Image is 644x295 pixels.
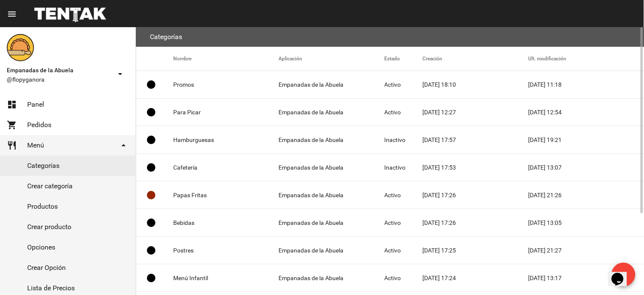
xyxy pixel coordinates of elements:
mat-cell: Empanadas de la Abuela [279,209,385,236]
mat-cell: Papas Fritas [173,182,279,209]
mat-icon: lens [146,273,156,283]
mat-icon: lens [146,107,156,117]
mat-cell: Activo [385,237,423,264]
mat-cell: Menú Infantíl [173,264,279,292]
mat-cell: [DATE] 12:54 [528,99,644,126]
mat-cell: [DATE] 17:53 [423,154,529,181]
mat-cell: Activo [385,182,423,209]
mat-cell: Inactivo [385,154,423,181]
mat-icon: arrow_drop_down [118,140,129,150]
h3: Categorías [150,31,182,43]
mat-icon: lens [146,135,156,145]
mat-cell: [DATE] 11:18 [528,71,644,98]
mat-cell: [DATE] 17:25 [423,237,529,264]
mat-cell: [DATE] 13:17 [528,264,644,292]
mat-cell: Empanadas de la Abuela [279,71,385,98]
mat-icon: menu [7,9,17,19]
mat-icon: shopping_cart [7,120,17,130]
mat-cell: Empanadas de la Abuela [279,154,385,181]
mat-icon: lens [146,162,156,173]
mat-header-cell: Creación [423,47,529,71]
mat-cell: Empanadas de la Abuela [279,264,385,292]
mat-icon: arrow_drop_down [115,69,125,79]
mat-cell: Activo [385,264,423,292]
mat-cell: Hamburguesas [173,126,279,153]
mat-cell: [DATE] 13:05 [528,209,644,236]
span: Menú [27,141,44,150]
mat-cell: [DATE] 12:27 [423,99,529,126]
mat-icon: lens [146,190,156,200]
span: Panel [27,100,44,109]
span: Empanadas de la Abuela [7,65,112,75]
mat-cell: [DATE] 17:26 [423,182,529,209]
mat-icon: lens [146,245,156,255]
mat-cell: [DATE] 21:26 [528,182,644,209]
mat-cell: Inactivo [385,126,423,153]
mat-cell: Empanadas de la Abuela [279,182,385,209]
mat-cell: [DATE] 17:26 [423,209,529,236]
mat-icon: dashboard [7,99,17,110]
mat-cell: Postres [173,237,279,264]
mat-cell: [DATE] 17:24 [423,264,529,292]
span: Pedidos [27,121,51,129]
mat-cell: Empanadas de la Abuela [279,99,385,126]
mat-cell: Activo [385,99,423,126]
mat-cell: Empanadas de la Abuela [279,237,385,264]
mat-header-cell: Estado [385,47,423,71]
button: Crear Categoria [612,263,636,286]
span: @flopyganora [7,75,112,84]
mat-cell: Promos [173,71,279,98]
flou-section-header: Categorías [136,27,644,47]
mat-cell: [DATE] 17:57 [423,126,529,153]
mat-icon: restaurant [7,140,17,150]
mat-cell: [DATE] 13:07 [528,154,644,181]
mat-icon: lens [146,218,156,228]
mat-cell: [DATE] 19:21 [528,126,644,153]
mat-header-cell: Nombre [173,47,279,71]
mat-cell: [DATE] 18:10 [423,71,529,98]
mat-header-cell: Ult. modificación [528,47,644,71]
mat-cell: Cafetería [173,154,279,181]
mat-cell: Activo [385,71,423,98]
mat-header-cell: Aplicación [279,47,385,71]
mat-cell: Activo [385,209,423,236]
mat-icon: lens [146,79,156,90]
mat-cell: [DATE] 21:27 [528,237,644,264]
img: f0136945-ed32-4f7c-91e3-a375bc4bb2c5.png [7,34,34,61]
mat-cell: Bebidas [173,209,279,236]
mat-cell: Empanadas de la Abuela [279,126,385,153]
mat-cell: Para Picar [173,99,279,126]
iframe: chat widget [608,261,636,286]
